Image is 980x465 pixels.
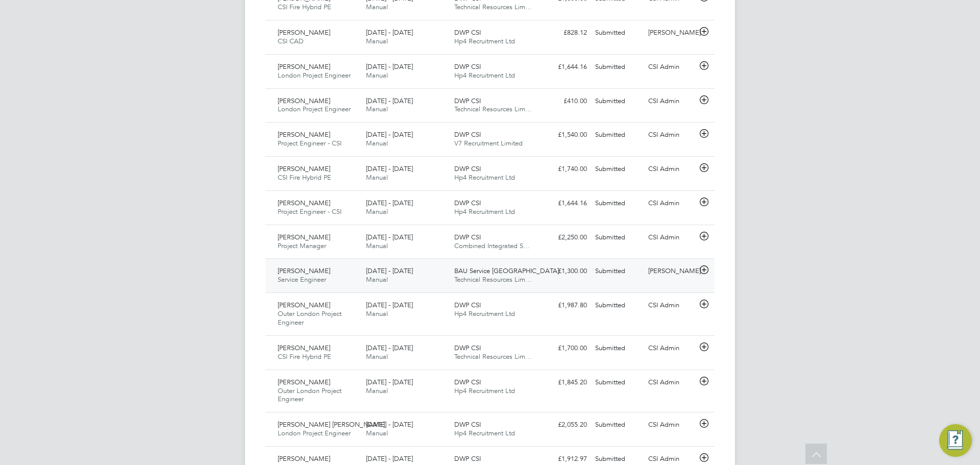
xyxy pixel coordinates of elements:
[278,429,351,437] span: London Project Engineer
[939,424,972,457] button: Engage Resource Center
[454,3,532,11] span: Technical Resources Lim…
[366,199,413,207] span: [DATE] - [DATE]
[278,352,331,361] span: CSI Fire Hybrid PE
[538,161,591,178] div: £1,740.00
[278,199,330,207] span: [PERSON_NAME]
[454,386,515,395] span: Hp4 Recruitment Ltd
[454,173,515,182] span: Hp4 Recruitment Ltd
[644,229,697,246] div: CSI Admin
[366,420,413,429] span: [DATE] - [DATE]
[278,241,326,250] span: Project Manager
[454,344,481,352] span: DWP CSI
[278,37,304,45] span: CSI CAD
[278,207,341,216] span: Project Engineer - CSI
[538,374,591,391] div: £1,845.20
[538,93,591,110] div: £410.00
[591,93,644,110] div: Submitted
[366,3,388,11] span: Manual
[366,96,413,105] span: [DATE] - [DATE]
[591,263,644,280] div: Submitted
[538,263,591,280] div: £1,300.00
[454,309,515,318] span: Hp4 Recruitment Ltd
[366,164,413,173] span: [DATE] - [DATE]
[454,266,559,275] span: BAU Service [GEOGRAPHIC_DATA]
[591,417,644,433] div: Submitted
[454,71,515,80] span: Hp4 Recruitment Ltd
[644,25,697,41] div: [PERSON_NAME]
[278,454,330,463] span: [PERSON_NAME]
[278,309,341,327] span: Outer London Project Engineer
[591,59,644,76] div: Submitted
[538,127,591,143] div: £1,540.00
[278,173,331,182] span: CSI Fire Hybrid PE
[454,96,481,105] span: DWP CSI
[366,62,413,71] span: [DATE] - [DATE]
[591,127,644,143] div: Submitted
[278,164,330,173] span: [PERSON_NAME]
[591,25,644,41] div: Submitted
[366,233,413,241] span: [DATE] - [DATE]
[366,28,413,37] span: [DATE] - [DATE]
[366,352,388,361] span: Manual
[454,275,532,284] span: Technical Resources Lim…
[454,429,515,437] span: Hp4 Recruitment Ltd
[644,195,697,212] div: CSI Admin
[538,340,591,357] div: £1,700.00
[454,62,481,71] span: DWP CSI
[538,297,591,314] div: £1,987.80
[454,28,481,37] span: DWP CSI
[644,374,697,391] div: CSI Admin
[454,454,481,463] span: DWP CSI
[278,130,330,139] span: [PERSON_NAME]
[454,130,481,139] span: DWP CSI
[366,130,413,139] span: [DATE] - [DATE]
[454,352,532,361] span: Technical Resources Lim…
[454,105,532,113] span: Technical Resources Lim…
[454,207,515,216] span: Hp4 Recruitment Ltd
[538,417,591,433] div: £2,055.20
[366,173,388,182] span: Manual
[278,105,351,113] span: London Project Engineer
[278,139,341,148] span: Project Engineer - CSI
[366,105,388,113] span: Manual
[278,344,330,352] span: [PERSON_NAME]
[278,301,330,309] span: [PERSON_NAME]
[366,139,388,148] span: Manual
[644,417,697,433] div: CSI Admin
[454,199,481,207] span: DWP CSI
[278,386,341,404] span: Outer London Project Engineer
[644,93,697,110] div: CSI Admin
[538,229,591,246] div: £2,250.00
[644,340,697,357] div: CSI Admin
[454,420,481,429] span: DWP CSI
[366,301,413,309] span: [DATE] - [DATE]
[366,378,413,386] span: [DATE] - [DATE]
[644,263,697,280] div: [PERSON_NAME]
[278,28,330,37] span: [PERSON_NAME]
[644,127,697,143] div: CSI Admin
[278,420,385,429] span: [PERSON_NAME] [PERSON_NAME]
[538,25,591,41] div: £828.12
[278,233,330,241] span: [PERSON_NAME]
[454,37,515,45] span: Hp4 Recruitment Ltd
[366,241,388,250] span: Manual
[454,301,481,309] span: DWP CSI
[538,195,591,212] div: £1,644.16
[591,374,644,391] div: Submitted
[278,275,326,284] span: Service Engineer
[454,241,530,250] span: Combined Integrated S…
[454,164,481,173] span: DWP CSI
[366,207,388,216] span: Manual
[591,195,644,212] div: Submitted
[366,454,413,463] span: [DATE] - [DATE]
[278,71,351,80] span: London Project Engineer
[366,71,388,80] span: Manual
[538,59,591,76] div: £1,644.16
[591,297,644,314] div: Submitted
[278,62,330,71] span: [PERSON_NAME]
[644,297,697,314] div: CSI Admin
[366,275,388,284] span: Manual
[644,161,697,178] div: CSI Admin
[591,340,644,357] div: Submitted
[366,309,388,318] span: Manual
